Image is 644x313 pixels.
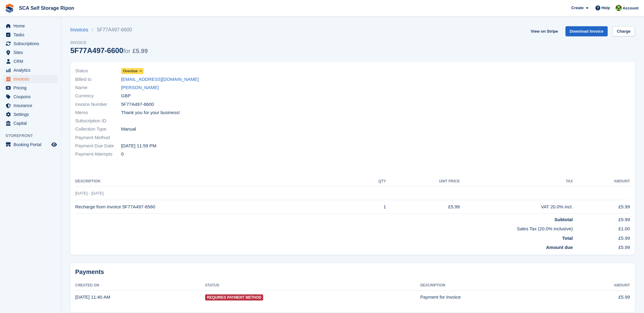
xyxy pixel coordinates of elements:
[75,223,573,232] td: Sales Tax (20.0% inclusive)
[205,281,420,290] th: Status
[123,48,130,54] span: for
[3,31,58,39] a: menu
[75,76,121,83] span: Billed to
[573,214,630,223] td: £5.99
[75,191,104,196] span: [DATE] - [DATE]
[359,177,386,186] th: QTY
[571,5,583,11] span: Create
[75,134,121,141] span: Payment Method
[13,84,50,92] span: Pricing
[121,76,199,83] a: [EMAIL_ADDRESS][DOMAIN_NAME]
[623,5,638,11] span: Account
[205,294,263,300] span: Requires Payment Method
[546,245,573,250] strong: Amount due
[70,46,148,55] div: 5F77A497-6600
[75,67,121,74] span: Status
[3,75,58,83] a: menu
[121,126,136,133] span: Manual
[573,232,630,242] td: £5.99
[570,290,630,304] td: £5.99
[3,48,58,57] a: menu
[554,217,573,222] strong: Subtotal
[121,84,159,91] a: [PERSON_NAME]
[3,66,58,74] a: menu
[3,110,58,119] a: menu
[75,101,121,108] span: Invoice Number
[70,40,148,46] span: Invoice
[13,39,50,48] span: Subscriptions
[13,22,50,30] span: Home
[13,48,50,57] span: Sites
[121,151,123,158] span: 0
[13,75,50,83] span: Invoices
[573,242,630,251] td: £5.99
[75,117,121,124] span: Subscription ID
[573,223,630,232] td: £1.00
[386,200,460,214] td: £5.99
[460,177,573,186] th: Tax
[573,177,630,186] th: Amount
[3,39,58,48] a: menu
[13,119,50,128] span: Capital
[121,109,180,116] span: Thank you for your business!
[121,142,156,149] time: 2025-08-02 22:59:59 UTC
[3,92,58,101] a: menu
[70,26,148,34] nav: breadcrumbs
[75,92,121,99] span: Currency
[5,4,14,13] img: stora-icon-8386f47178a22dfd0bd8f6a31ec36ba5ce8667c1dd55bd0f319d3a0aa187defe.svg
[3,101,58,110] a: menu
[50,141,58,148] a: Preview store
[75,84,121,91] span: Name
[460,203,573,210] div: VAT 20.0% incl.
[565,26,608,36] a: Download Invoice
[359,200,386,214] td: 1
[75,142,121,149] span: Payment Due Date
[562,236,573,241] strong: Total
[75,126,121,133] span: Collection Type
[613,26,635,36] a: Charge
[75,177,359,186] th: Description
[17,3,77,13] a: SCA Self Storage Ripon
[121,92,131,99] span: GBP
[616,5,622,11] img: Kelly Neesham
[75,294,110,300] time: 2025-08-02 10:40:26 UTC
[420,281,570,290] th: Description
[123,68,138,74] span: Overdue
[13,110,50,119] span: Settings
[75,268,630,276] h2: Payments
[573,200,630,214] td: £5.99
[420,290,570,304] td: Payment for Invoice
[75,281,205,290] th: Created On
[3,57,58,66] a: menu
[13,101,50,110] span: Insurance
[70,26,92,34] a: Invoices
[75,200,359,214] td: Recharge from invoice 5F77A497-6560
[386,177,460,186] th: Unit Price
[570,281,630,290] th: Amount
[13,66,50,74] span: Analytics
[121,101,154,108] span: 5F77A497-6600
[602,5,610,11] span: Help
[13,92,50,101] span: Coupons
[3,84,58,92] a: menu
[3,22,58,30] a: menu
[6,133,61,139] span: Storefront
[528,26,560,36] a: View on Stripe
[13,31,50,39] span: Tasks
[3,119,58,128] a: menu
[13,57,50,66] span: CRM
[75,151,121,158] span: Payment Attempts
[121,67,144,74] a: Overdue
[3,140,58,149] a: menu
[13,140,50,149] span: Booking Portal
[132,48,148,54] span: £5.99
[75,109,121,116] span: Memo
